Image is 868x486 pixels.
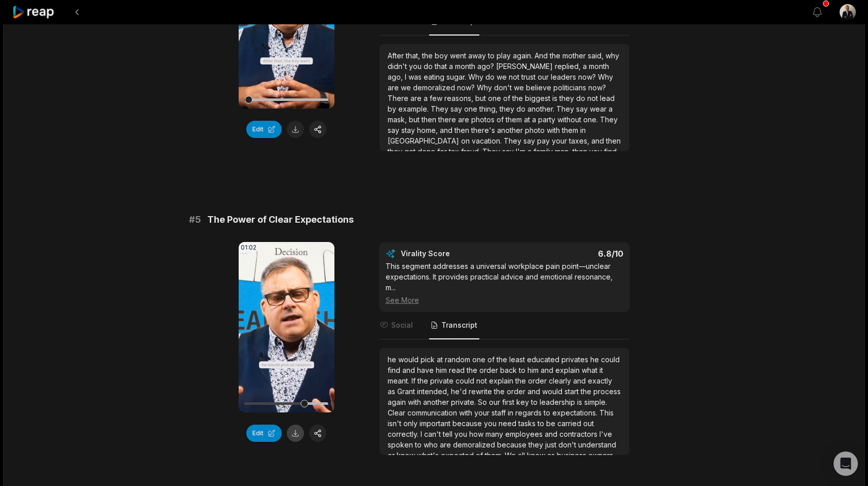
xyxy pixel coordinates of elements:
[401,126,417,134] span: stay
[505,451,518,460] span: We
[388,419,403,428] span: isn't
[464,105,479,113] span: one
[562,126,580,134] span: them
[437,355,445,364] span: at
[421,355,437,364] span: pick
[459,408,474,417] span: with
[588,51,606,60] span: said,
[557,419,583,428] span: carried
[420,419,452,428] span: important
[557,115,583,124] span: without
[497,440,529,449] span: because
[534,147,555,156] span: family
[531,398,540,406] span: to
[515,408,544,417] span: regards
[538,419,546,428] span: to
[587,94,600,102] span: not
[475,94,488,102] span: but
[456,376,476,385] span: could
[440,126,455,134] span: and
[417,126,440,134] span: home,
[561,355,590,364] span: privates
[386,261,623,305] div: This segment addresses a universal workplace pain point—unclear expectations. It provides practic...
[472,355,487,364] span: one
[471,115,497,124] span: photos
[523,136,537,145] span: say
[496,62,555,71] span: [PERSON_NAME]
[515,376,528,385] span: the
[550,51,562,60] span: the
[418,376,430,385] span: the
[564,387,581,396] span: start
[576,94,587,102] span: do
[494,387,507,396] span: the
[449,366,467,374] span: read
[583,62,589,71] span: a
[443,430,455,438] span: tell
[388,387,397,396] span: as
[552,94,559,102] span: is
[485,430,505,438] span: many
[424,440,440,449] span: who
[527,147,534,156] span: a
[488,51,497,60] span: to
[467,366,479,374] span: the
[405,73,408,81] span: I
[555,147,573,156] span: man,
[547,126,562,134] span: with
[599,408,614,417] span: This
[485,73,497,81] span: do
[476,451,485,460] span: of
[542,387,564,396] span: would
[422,51,435,60] span: the
[502,147,516,156] span: say
[590,105,609,113] span: wear
[527,366,541,374] span: him
[499,419,518,428] span: need
[526,83,553,92] span: believe
[505,430,545,438] span: employees
[532,115,538,124] span: a
[569,136,591,145] span: taxes,
[388,83,401,92] span: are
[388,451,397,460] span: or
[468,73,485,81] span: Why
[408,73,424,81] span: was
[469,387,494,396] span: rewrite
[479,105,500,113] span: thing,
[449,62,455,71] span: a
[583,115,600,124] span: one.
[589,147,604,156] span: you
[424,94,430,102] span: a
[552,408,599,417] span: expectations.
[246,121,282,138] button: Edit
[477,62,496,71] span: ago?
[541,366,555,374] span: and
[388,73,405,81] span: ago,
[471,126,497,134] span: there's
[388,408,407,417] span: Clear
[545,440,558,449] span: just
[397,451,417,460] span: know
[555,62,583,71] span: replied,
[450,51,468,60] span: went
[398,355,421,364] span: would
[207,213,354,227] span: The Power of Clear Expectations
[556,105,576,113] span: They
[527,387,542,396] span: and
[435,51,450,60] span: boy
[435,62,449,71] span: that
[388,115,409,124] span: mask,
[578,440,616,449] span: understand
[606,136,621,145] span: then
[580,126,586,134] span: in
[527,355,561,364] span: educated
[497,355,509,364] span: the
[494,83,514,92] span: don't
[189,213,201,227] span: # 5
[588,376,612,385] span: exactly
[408,398,423,406] span: with
[509,355,527,364] span: least
[516,105,527,113] span: do
[423,398,451,406] span: another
